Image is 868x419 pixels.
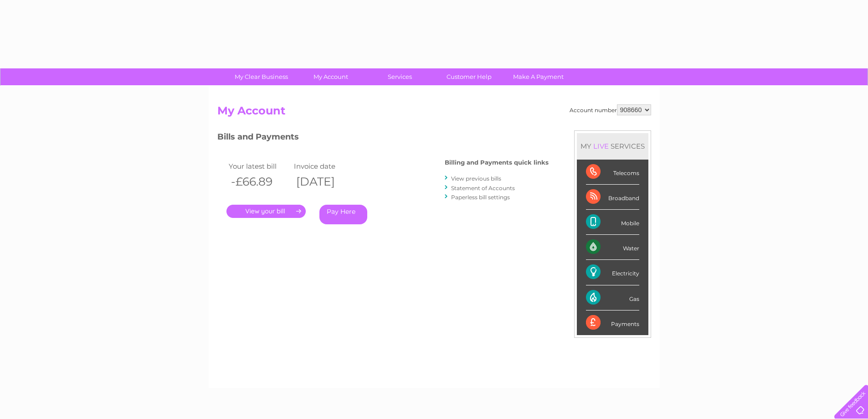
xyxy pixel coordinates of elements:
td: Your latest bill [226,160,292,172]
a: View previous bills [451,175,501,182]
a: Pay Here [319,205,367,224]
a: Customer Help [431,68,507,85]
th: [DATE] [292,172,357,191]
div: Broadband [586,185,639,210]
a: My Clear Business [224,68,299,85]
a: . [226,205,306,218]
div: Mobile [586,210,639,235]
h4: Billing and Payments quick links [445,159,549,166]
th: -£66.89 [226,172,292,191]
a: Paperless bill settings [451,194,510,201]
div: MY SERVICES [577,133,648,159]
div: LIVE [591,142,611,150]
h2: My Account [217,104,651,122]
div: Gas [586,285,639,310]
div: Telecoms [586,160,639,185]
h3: Bills and Payments [217,130,549,146]
div: Water [586,235,639,260]
a: My Account [293,68,368,85]
a: Make A Payment [501,68,576,85]
div: Account number [570,104,651,115]
div: Payments [586,310,639,335]
a: Statement of Accounts [451,185,515,191]
div: Electricity [586,260,639,285]
td: Invoice date [292,160,357,172]
a: Services [362,68,437,85]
